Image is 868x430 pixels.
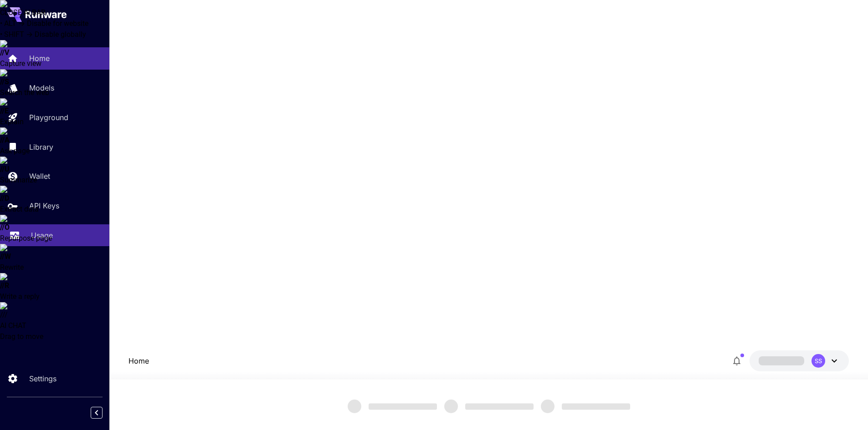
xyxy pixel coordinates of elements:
[91,407,103,419] button: Collapse sidebar
[98,405,109,421] div: Collapse sidebar
[128,355,149,366] a: Home
[750,350,849,371] button: SS
[128,355,149,366] nav: breadcrumb
[812,354,825,368] div: SS
[29,373,56,384] p: Settings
